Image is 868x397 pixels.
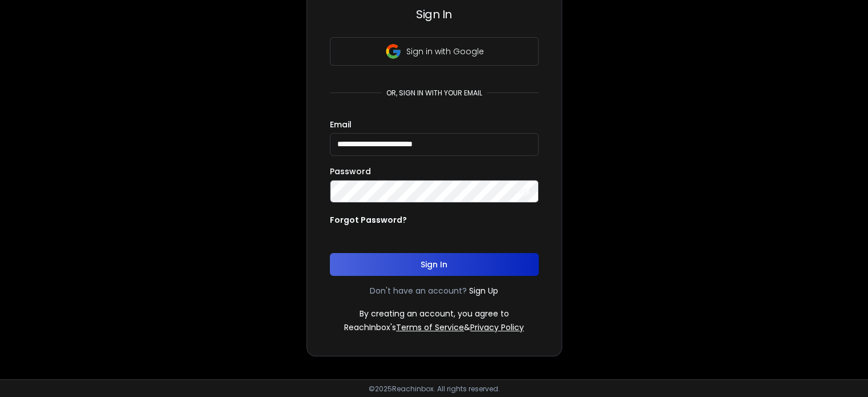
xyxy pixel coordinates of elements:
button: Sign in with Google [330,37,539,66]
p: ReachInbox's & [344,322,524,333]
p: © 2025 Reachinbox. All rights reserved. [369,384,500,394]
button: Sign In [330,253,539,276]
a: Terms of Service [396,322,464,333]
label: Email [330,121,352,129]
label: Password [330,167,371,175]
p: or, sign in with your email [382,89,487,98]
p: By creating an account, you agree to [360,308,509,319]
p: Don't have an account? [370,285,467,296]
a: Privacy Policy [470,322,524,333]
h3: Sign In [330,6,539,22]
p: Sign in with Google [406,46,484,57]
p: Forgot Password? [330,214,407,226]
a: Sign Up [469,285,498,296]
